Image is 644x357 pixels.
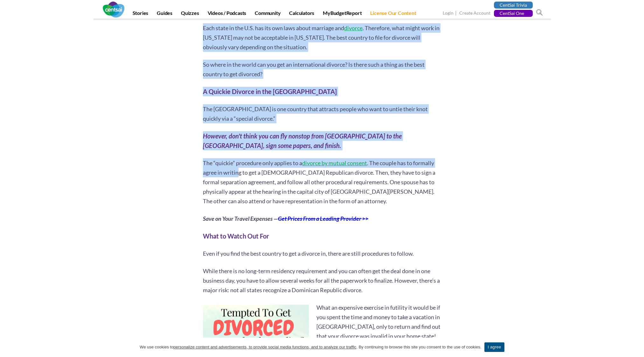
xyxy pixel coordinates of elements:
strong: A Quickie Divorce in the [GEOGRAPHIC_DATA] [203,88,337,95]
a: License Our Content [366,10,420,19]
a: Guides [153,10,176,19]
a: divorce by mutual consent [302,159,367,166]
a: I agree [633,344,639,350]
em: However, don't think you can fly nonstop from [GEOGRAPHIC_DATA] to the [GEOGRAPHIC_DATA], sign so... [203,132,402,149]
a: Videos / Podcasts [204,10,250,19]
a: MyBudgetReport [319,10,365,19]
a: divorce [344,24,363,31]
a: Community [251,10,284,19]
strong: What to Watch Out For [203,232,269,240]
span: | [454,10,458,17]
p: The [GEOGRAPHIC_DATA] is one country that attracts people who want to untie their knot quickly vi... [203,104,441,123]
a: CentSai One [494,10,533,17]
a: I agree [484,342,504,352]
u: personalize content and advertisements, to provide social media functions, and to analyze our tra... [173,345,356,349]
p: Even if you find the best country to get a divorce in, there are still procedures to follow. [203,249,441,258]
a: Get Prices From a Leading Provider >> [278,215,369,222]
p: Each state in the U.S. has its own laws about marriage and . Therefore, what might work in [US_ST... [203,23,441,52]
a: Login [443,10,454,17]
em: Save on Your Travel Expenses — [203,215,369,222]
a: Stories [129,10,152,19]
a: Create Account [459,10,490,17]
p: The “quickie” procedure only applies to a . The couple has to formally agree in writing to get a ... [203,158,441,206]
p: So where in the world can you get an international divorce? Is there such a thing as the best cou... [203,60,441,79]
p: While there is no long-term residency requirement and you can often get the deal done in one busi... [203,266,441,295]
a: CentSai Trivia [494,2,533,9]
span: We use cookies to . By continuing to browse this site you consent to the use of cookies. [140,344,481,350]
img: CentSai [103,2,124,17]
a: Calculators [285,10,318,19]
a: Quizzes [177,10,203,19]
